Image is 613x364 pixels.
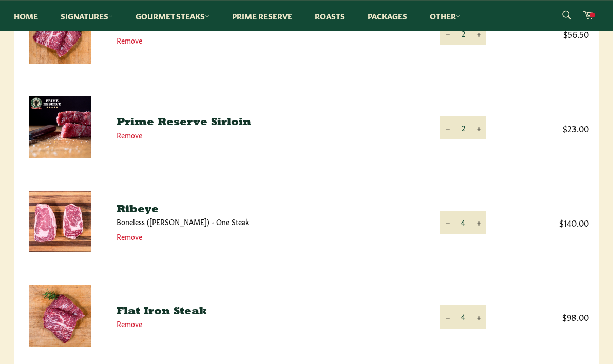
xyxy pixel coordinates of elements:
button: Reduce item quantity by one [440,306,455,329]
a: Remove [117,319,142,329]
span: $56.50 [507,28,589,40]
img: Ribeye - Boneless (Delmonico) - One Steak [29,191,91,253]
span: $23.00 [507,123,589,134]
button: Reduce item quantity by one [440,117,455,140]
span: $98.00 [507,311,589,323]
img: Prime Reserve Sirloin [29,97,91,158]
button: Increase item quantity by one [471,306,486,329]
img: Flat Iron Steak [29,286,91,347]
button: Reduce item quantity by one [440,23,455,46]
a: Other [419,1,471,32]
button: Increase item quantity by one [471,211,486,234]
a: Remove [117,232,142,242]
p: Boneless ([PERSON_NAME]) - One Steak [117,217,419,227]
a: Prime Reserve Sirloin [117,118,251,128]
button: Reduce item quantity by one [440,211,455,234]
a: Prime Reserve [222,1,302,32]
a: Prime Reserve Flat Iron Steak [117,24,301,34]
button: Increase item quantity by one [471,117,486,140]
a: Remove [117,35,142,46]
a: Roasts [304,1,355,32]
img: Prime Reserve Flat Iron Steak [29,3,91,64]
a: Remove [117,130,142,140]
a: Flat Iron Steak [117,307,207,317]
a: Packages [357,1,417,32]
a: Gourmet Steaks [125,1,220,32]
span: $140.00 [507,217,589,229]
button: Increase item quantity by one [471,23,486,46]
a: Home [4,1,48,32]
a: Ribeye [117,205,159,215]
a: Signatures [50,1,123,32]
